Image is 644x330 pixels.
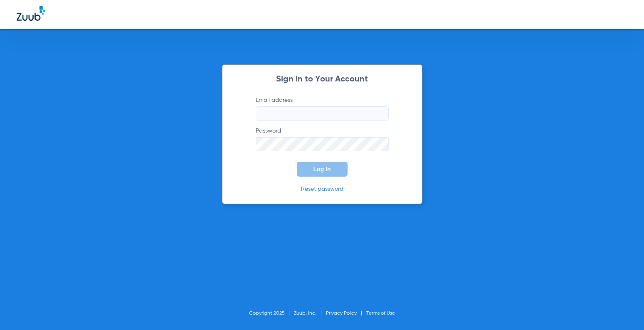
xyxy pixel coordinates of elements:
span: Log In [313,166,331,172]
label: Email address [256,96,389,121]
li: Zuub, Inc. [294,309,326,318]
h2: Sign In to Your Account [243,75,401,84]
a: Terms of Use [366,311,395,316]
input: Password [256,137,389,151]
a: Privacy Policy [326,311,357,316]
button: Log In [297,162,348,177]
input: Email address [256,106,389,121]
li: Copyright 2025 [249,309,294,318]
img: Zuub Logo [17,6,45,21]
label: Password [256,127,389,151]
a: Reset password [301,186,343,192]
